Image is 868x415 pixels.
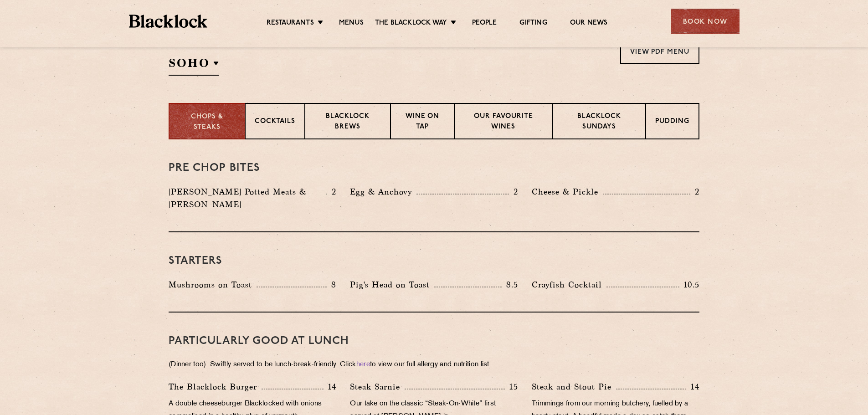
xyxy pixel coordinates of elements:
p: 14 [686,381,699,393]
p: Steak Sarnie [350,380,405,393]
a: The Blacklock Way [375,19,447,29]
a: Our News [570,19,608,29]
h3: Pre Chop Bites [169,162,699,174]
p: Blacklock Brews [314,112,381,133]
p: Steak and Stout Pie [532,380,616,393]
p: 2 [509,186,518,198]
h2: SOHO [169,55,219,76]
img: BL_Textured_Logo-footer-cropped.svg [129,15,208,28]
p: Egg & Anchovy [350,185,416,198]
p: Cheese & Pickle [532,185,603,198]
a: Restaurants [267,19,314,29]
p: Mushrooms on Toast [169,278,257,291]
p: Chops & Steaks [179,112,236,133]
a: here [356,361,370,368]
p: 14 [324,381,337,393]
p: Wine on Tap [400,112,445,133]
a: Menus [339,19,364,29]
p: (Dinner too). Swiftly served to be lunch-break-friendly. Click to view our full allergy and nutri... [169,359,699,371]
p: 2 [327,186,336,198]
h3: Starters [169,255,699,267]
p: 2 [690,186,699,198]
h3: PARTICULARLY GOOD AT LUNCH [169,335,699,347]
p: 15 [505,381,518,393]
p: 10.5 [679,279,699,291]
a: Gifting [519,19,547,29]
p: 8.5 [502,279,518,291]
p: Crayfish Cocktail [532,278,606,291]
p: The Blacklock Burger [169,380,262,393]
p: 8 [327,279,336,291]
div: Book Now [671,9,740,34]
p: Our favourite wines [464,112,543,133]
p: Cocktails [255,117,295,128]
a: View PDF Menu [620,39,699,64]
a: People [472,19,497,29]
p: Blacklock Sundays [562,112,636,133]
p: Pudding [655,117,689,128]
p: Pig's Head on Toast [350,278,434,291]
p: [PERSON_NAME] Potted Meats & [PERSON_NAME] [169,185,326,211]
